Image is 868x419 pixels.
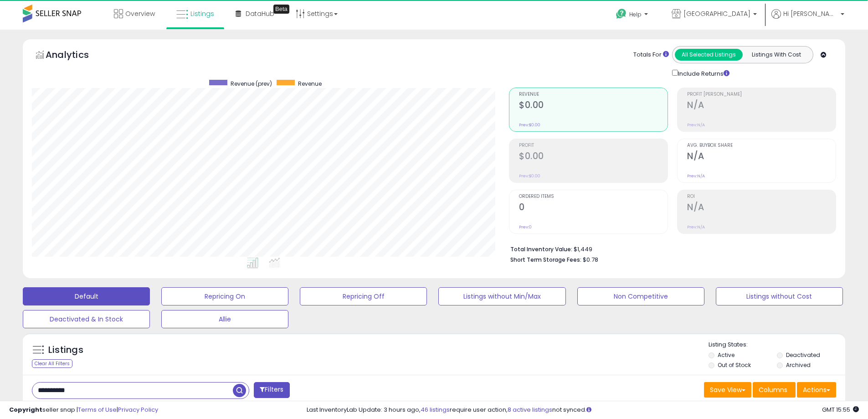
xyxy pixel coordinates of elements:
[759,385,787,394] span: Columns
[675,49,743,61] button: All Selected Listings
[709,341,845,349] p: Listing States:
[718,361,751,369] label: Out of Stock
[783,9,838,18] span: Hi [PERSON_NAME]
[687,194,836,199] span: ROI
[519,92,668,97] span: Revenue
[716,287,843,305] button: Listings without Cost
[718,351,734,359] label: Active
[246,9,274,18] span: DataHub
[298,80,322,88] span: Revenue
[687,92,836,97] span: Profit [PERSON_NAME]
[519,151,668,163] h2: $0.00
[519,122,540,128] small: Prev: $0.00
[687,143,836,148] span: Avg. Buybox Share
[23,310,150,328] button: Deactivated & In Stock
[519,100,668,112] h2: $0.00
[438,287,565,305] button: Listings without Min/Max
[508,405,552,414] a: 8 active listings
[46,48,107,63] h5: Analytics
[687,100,836,112] h2: N/A
[78,405,117,414] a: Terms of Use
[687,151,836,163] h2: N/A
[687,202,836,214] h2: N/A
[519,173,540,179] small: Prev: $0.00
[231,80,272,88] span: Revenue (prev)
[23,287,150,305] button: Default
[742,49,810,61] button: Listings With Cost
[125,9,155,18] span: Overview
[609,1,657,30] a: Help
[254,382,289,398] button: Filters
[273,5,289,14] div: Tooltip anchor
[616,8,627,20] i: Get Help
[510,245,572,253] b: Total Inventory Value:
[629,10,642,18] span: Help
[822,405,859,414] span: 2025-10-8 15:55 GMT
[118,405,158,414] a: Privacy Policy
[307,406,859,414] div: Last InventoryLab Update: 3 hours ago, require user action, not synced.
[683,9,750,18] span: [GEOGRAPHIC_DATA]
[633,51,669,59] div: Totals For
[786,361,811,369] label: Archived
[519,194,668,199] span: Ordered Items
[665,68,740,78] div: Include Returns
[421,405,450,414] a: 46 listings
[161,310,288,328] button: Allie
[687,173,705,179] small: Prev: N/A
[9,406,158,414] div: seller snap | |
[687,224,705,230] small: Prev: N/A
[519,224,532,230] small: Prev: 0
[687,122,705,128] small: Prev: N/A
[797,382,836,398] button: Actions
[300,287,427,305] button: Repricing Off
[510,243,829,254] li: $1,449
[190,9,214,18] span: Listings
[48,344,83,357] h5: Listings
[510,256,581,264] b: Short Term Storage Fees:
[753,382,796,398] button: Columns
[519,202,668,214] h2: 0
[9,405,42,414] strong: Copyright
[32,359,72,368] div: Clear All Filters
[771,9,844,30] a: Hi [PERSON_NAME]
[161,287,288,305] button: Repricing On
[583,255,598,264] span: $0.78
[519,143,668,148] span: Profit
[704,382,751,398] button: Save View
[577,287,704,305] button: Non Competitive
[786,351,820,359] label: Deactivated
